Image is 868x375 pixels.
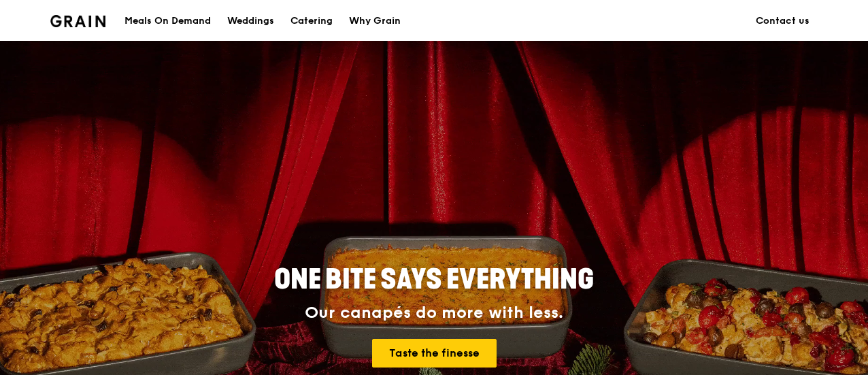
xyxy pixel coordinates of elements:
[349,1,401,42] div: Why Grain
[124,1,211,42] div: Meals On Demand
[341,1,409,42] a: Why Grain
[274,263,594,296] span: ONE BITE SAYS EVERYTHING
[219,1,282,42] a: Weddings
[748,1,818,42] a: Contact us
[372,339,497,368] a: Taste the finesse
[290,1,333,42] div: Catering
[282,1,341,42] a: Catering
[227,1,274,42] div: Weddings
[50,15,105,27] img: Grain
[189,304,679,323] div: Our canapés do more with less.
